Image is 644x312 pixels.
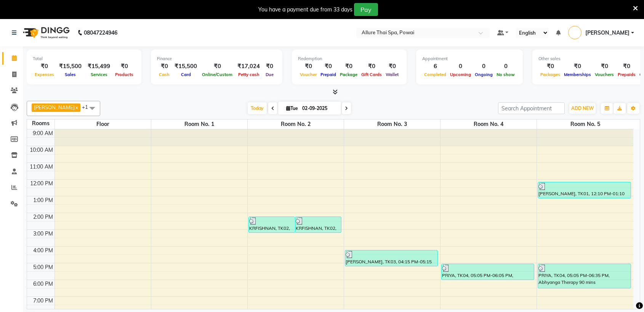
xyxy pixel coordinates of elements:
[495,72,517,77] span: No show
[258,6,352,14] div: You have a payment due from 33 days
[593,62,616,71] div: ₹0
[55,119,151,129] span: Floor
[28,163,54,171] div: 11:00 AM
[498,102,565,114] input: Search Appointment
[298,56,400,62] div: Redemption
[113,72,135,77] span: Products
[537,119,633,129] span: Room No. 5
[442,264,534,280] div: PRIYA, TK04, 05:05 PM-06:05 PM, Head,Neck & Shoulders 60 mins
[319,62,338,71] div: ₹0
[345,250,437,266] div: [PERSON_NAME], TK03, 04:15 PM-05:15 PM, Balinese Massage 60 mins
[298,72,319,77] span: Voucher
[27,119,54,127] div: Rooms
[157,62,171,71] div: ₹0
[422,62,448,71] div: 6
[473,62,495,71] div: 0
[85,62,113,71] div: ₹15,499
[562,72,593,77] span: Memberships
[495,62,517,71] div: 0
[263,62,276,71] div: ₹0
[384,72,400,77] span: Wallet
[56,62,85,71] div: ₹15,500
[84,22,117,43] b: 08047224946
[151,119,247,129] span: Room No. 1
[75,104,78,110] a: x
[298,62,319,71] div: ₹0
[319,72,338,77] span: Prepaid
[568,26,582,39] img: Prashant Mistry
[200,62,234,71] div: ₹0
[538,182,630,198] div: [PERSON_NAME], TK01, 12:10 PM-01:10 PM, Thai Dry Massage 60 mins
[538,264,630,288] div: PRIYA, TK04, 05:05 PM-06:35 PM, Abhyanga Therapy 90 mins
[236,72,261,77] span: Petty cash
[248,119,344,129] span: Room No. 2
[32,263,54,271] div: 5:00 PM
[171,62,200,71] div: ₹15,500
[249,217,295,232] div: KRFISHNAN, TK02, 02:15 PM-03:15 PM, Aroma Therapy Massage 60 mins
[448,62,473,71] div: 0
[33,62,56,71] div: ₹0
[33,72,56,77] span: Expenses
[32,280,54,288] div: 6:00 PM
[616,62,638,71] div: ₹0
[33,56,135,62] div: Total
[571,105,594,111] span: ADD NEW
[29,180,54,188] div: 12:00 PM
[354,3,378,16] button: Pay
[359,72,384,77] span: Gift Cards
[538,72,562,77] span: Packages
[384,62,400,71] div: ₹0
[593,72,616,77] span: Vouchers
[157,72,171,77] span: Cash
[441,119,537,129] span: Room No. 4
[448,72,473,77] span: Upcoming
[248,102,267,114] span: Today
[569,103,596,114] button: ADD NEW
[113,62,135,71] div: ₹0
[157,56,276,62] div: Finance
[234,62,263,71] div: ₹17,024
[82,104,94,110] span: +1
[422,72,448,77] span: Completed
[284,105,300,111] span: Tue
[34,104,75,110] span: [PERSON_NAME]
[344,119,440,129] span: Room No. 3
[562,62,593,71] div: ₹0
[473,72,495,77] span: Ongoing
[616,72,638,77] span: Prepaids
[200,72,234,77] span: Online/Custom
[89,72,109,77] span: Services
[338,72,359,77] span: Package
[422,56,517,62] div: Appointment
[32,196,54,204] div: 1:00 PM
[338,62,359,71] div: ₹0
[63,72,78,77] span: Sales
[19,22,72,43] img: logo
[32,230,54,238] div: 3:00 PM
[538,62,562,71] div: ₹0
[31,129,54,137] div: 9:00 AM
[264,72,276,77] span: Due
[300,103,338,114] input: 2025-09-02
[32,213,54,221] div: 2:00 PM
[295,217,341,232] div: KRFISHNAN, TK02, 02:15 PM-03:15 PM, Aroma Therapy Massage 60 mins
[28,146,54,154] div: 10:00 AM
[32,297,54,305] div: 7:00 PM
[359,62,384,71] div: ₹0
[585,29,630,37] span: [PERSON_NAME]
[179,72,193,77] span: Card
[32,247,54,255] div: 4:00 PM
